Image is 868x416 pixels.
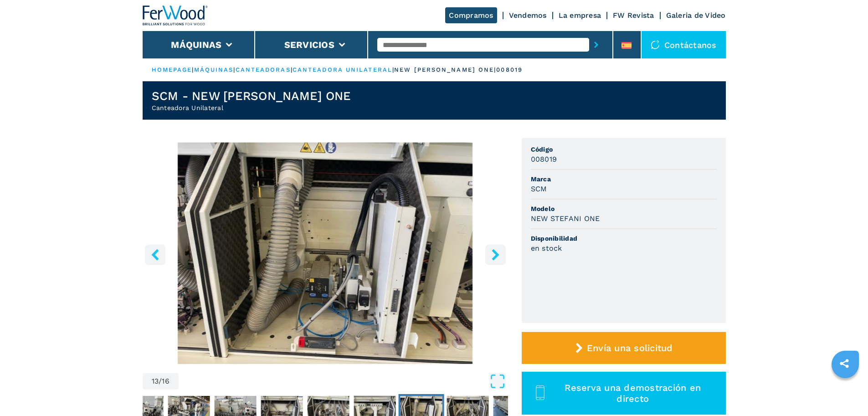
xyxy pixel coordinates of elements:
a: canteadora unilateral [293,66,392,73]
p: 008019 [496,66,523,74]
button: left-button [145,244,165,265]
button: Máquinas [171,39,221,50]
span: Marca [531,174,717,184]
img: Canteadora Unilateral SCM NEW STEFANI ONE [143,142,508,364]
span: | [192,66,194,73]
button: Servicios [284,39,334,50]
span: Reserva una demostración en directo [550,382,715,404]
button: Envía una solicitud [522,332,726,364]
a: La empresa [559,11,601,20]
span: Envía una solicitud [587,342,673,353]
span: | [291,66,293,73]
h3: NEW STEFANI ONE [531,213,600,224]
a: HOMEPAGE [152,66,192,73]
a: canteadoras [236,66,291,73]
a: máquinas [194,66,234,73]
button: Open Fullscreen [181,373,506,390]
img: Ferwood [143,5,208,26]
span: Código [531,145,717,154]
button: right-button [485,244,506,265]
span: / [159,378,162,385]
a: Vendemos [509,11,547,20]
h3: en stock [531,243,562,253]
a: sharethis [833,352,856,375]
a: Galeria de Video [666,11,726,20]
span: Modelo [531,204,717,213]
a: FW Revista [613,11,654,20]
button: Reserva una demostración en directo [522,372,726,415]
span: | [392,66,394,73]
h3: SCM [531,184,547,194]
h2: Canteadora Unilateral [152,103,351,112]
span: 16 [162,378,169,385]
span: Disponibilidad [531,234,717,243]
h1: SCM - NEW [PERSON_NAME] ONE [152,89,351,103]
div: Go to Slide 13 [143,142,508,364]
p: new [PERSON_NAME] one | [394,66,496,74]
div: Contáctanos [642,31,726,58]
a: Compramos [445,7,497,23]
span: | [233,66,235,73]
iframe: Chat [829,375,861,409]
img: Contáctanos [651,40,660,49]
span: 13 [152,378,159,385]
button: submit-button [589,34,603,55]
h3: 008019 [531,154,557,164]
